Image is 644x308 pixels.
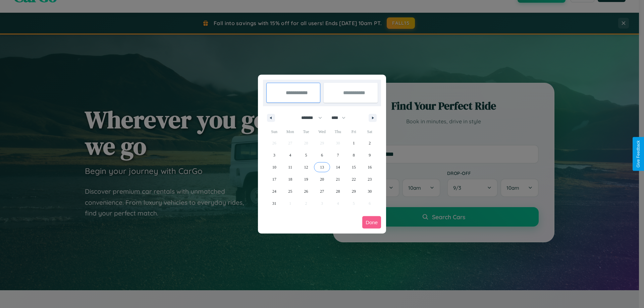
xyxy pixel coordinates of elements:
span: 18 [288,173,292,185]
span: 17 [272,173,276,185]
button: 26 [298,185,314,197]
span: 26 [304,185,308,197]
span: 5 [305,149,307,161]
span: 12 [304,161,308,173]
span: 14 [336,161,340,173]
button: 31 [266,197,282,209]
span: 11 [288,161,292,173]
button: 4 [282,149,298,161]
button: 23 [362,173,378,185]
button: 29 [346,185,362,197]
span: 28 [336,185,340,197]
span: 23 [368,173,372,185]
button: 15 [346,161,362,173]
span: 15 [352,161,356,173]
div: Give Feedback [636,140,641,168]
span: Thu [330,126,346,137]
span: 2 [369,137,371,149]
button: 2 [362,137,378,149]
span: Fri [346,126,362,137]
button: 5 [298,149,314,161]
button: 9 [362,149,378,161]
button: 27 [314,185,330,197]
button: 28 [330,185,346,197]
button: 10 [266,161,282,173]
span: Mon [282,126,298,137]
button: 12 [298,161,314,173]
span: 21 [336,173,340,185]
span: 10 [272,161,276,173]
span: 29 [352,185,356,197]
button: 22 [346,173,362,185]
button: 14 [330,161,346,173]
span: 9 [369,149,371,161]
span: 24 [272,185,276,197]
span: Tue [298,126,314,137]
span: 25 [288,185,292,197]
button: 13 [314,161,330,173]
button: 24 [266,185,282,197]
span: Wed [314,126,330,137]
button: 18 [282,173,298,185]
button: 7 [330,149,346,161]
span: 7 [337,149,339,161]
button: 19 [298,173,314,185]
button: 20 [314,173,330,185]
span: 31 [272,197,276,209]
span: 13 [320,161,324,173]
button: 16 [362,161,378,173]
span: 19 [304,173,308,185]
button: 17 [266,173,282,185]
button: 3 [266,149,282,161]
span: 4 [289,149,291,161]
button: 6 [314,149,330,161]
span: Sun [266,126,282,137]
span: 30 [368,185,372,197]
span: 22 [352,173,356,185]
button: 25 [282,185,298,197]
span: Sat [362,126,378,137]
span: 3 [273,149,275,161]
button: 11 [282,161,298,173]
button: 8 [346,149,362,161]
span: 8 [353,149,355,161]
button: Done [362,216,381,229]
button: 21 [330,173,346,185]
span: 27 [320,185,324,197]
button: 1 [346,137,362,149]
span: 6 [321,149,323,161]
span: 1 [353,137,355,149]
span: 16 [368,161,372,173]
span: 20 [320,173,324,185]
button: 30 [362,185,378,197]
